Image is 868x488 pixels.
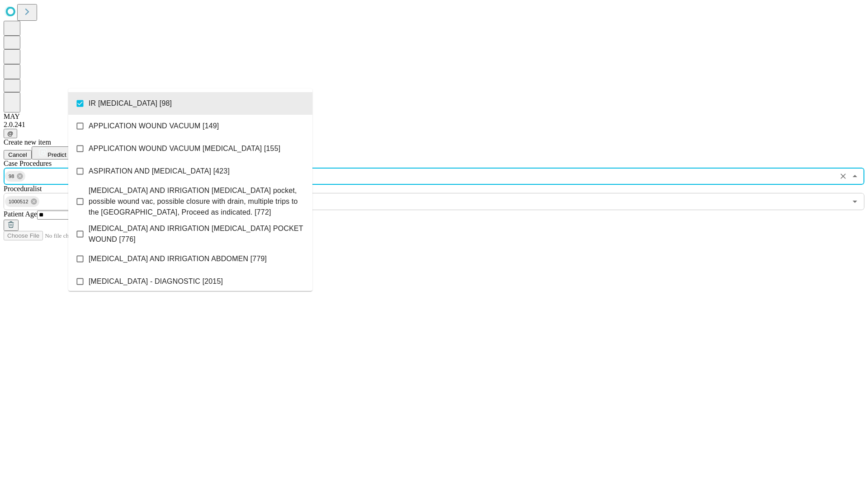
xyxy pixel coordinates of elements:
[32,146,73,160] button: Predict
[89,166,230,177] span: ASPIRATION AND [MEDICAL_DATA] [423]
[7,130,14,137] span: @
[8,151,27,158] span: Cancel
[89,143,280,154] span: APPLICATION WOUND VACUUM [MEDICAL_DATA] [155]
[5,171,18,182] span: 98
[89,253,267,264] span: [MEDICAL_DATA] AND IRRIGATION ABDOMEN [779]
[89,98,172,109] span: IR [MEDICAL_DATA] [98]
[849,195,861,208] button: Open
[5,171,25,182] div: 98
[89,121,219,131] span: APPLICATION WOUND VACUUM [149]
[89,276,223,287] span: [MEDICAL_DATA] - DIAGNOSTIC [2015]
[5,196,39,207] div: 1000512
[4,210,37,218] span: Patient Age
[4,138,51,146] span: Create new item
[4,129,17,138] button: @
[4,121,864,129] div: 2.0.241
[89,185,305,218] span: [MEDICAL_DATA] AND IRRIGATION [MEDICAL_DATA] pocket, possible wound vac, possible closure with dr...
[5,197,32,207] span: 1000512
[4,150,32,160] button: Cancel
[4,185,42,192] span: Proceduralist
[4,113,864,121] div: MAY
[4,160,52,167] span: Scheduled Procedure
[849,170,861,183] button: Close
[89,223,305,245] span: [MEDICAL_DATA] AND IRRIGATION [MEDICAL_DATA] POCKET WOUND [776]
[837,170,849,183] button: Clear
[47,151,66,158] span: Predict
